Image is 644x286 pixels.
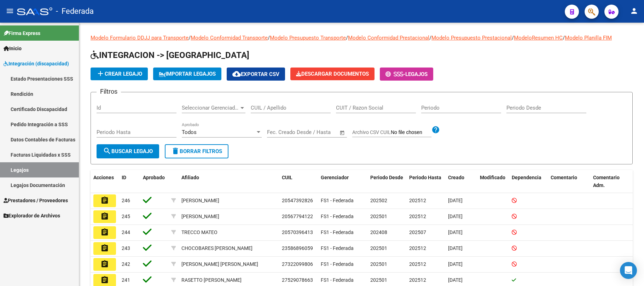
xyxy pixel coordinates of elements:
datatable-header-cell: Modificado [477,170,509,193]
span: FS1 - Federada [321,229,354,235]
div: [PERSON_NAME] [181,197,219,205]
button: Crear Legajo [91,68,148,80]
mat-icon: delete [171,147,180,155]
span: 202512 [409,214,426,219]
span: Integración (discapacidad) [4,60,69,68]
input: Archivo CSV CUIL [391,129,431,136]
span: 27529078663 [282,277,313,283]
span: 20547392826 [282,198,313,203]
span: 202501 [370,214,387,219]
button: Buscar Legajo [97,144,159,158]
button: IMPORTAR LEGAJOS [153,68,221,80]
span: 241 [122,277,130,283]
span: 202507 [409,229,426,235]
mat-icon: assignment [100,196,109,205]
span: Acciones [93,175,114,180]
button: Open calendar [338,129,347,137]
span: 246 [122,198,130,203]
datatable-header-cell: CUIL [279,170,318,193]
mat-icon: add [96,69,105,78]
span: CUIL [282,175,292,180]
mat-icon: cloud_download [232,70,241,78]
datatable-header-cell: Creado [445,170,477,193]
div: CHOCOBARES [PERSON_NAME] [181,244,253,252]
datatable-header-cell: Periodo Desde [367,170,406,193]
span: Creado [448,175,464,180]
mat-icon: assignment [100,244,109,252]
span: 20567794122 [282,214,313,219]
mat-icon: person [630,7,638,15]
span: Comentario Adm. [593,175,620,188]
h3: Filtros [97,87,121,97]
span: 23586896059 [282,245,313,251]
span: INTEGRACION -> [GEOGRAPHIC_DATA] [91,50,249,60]
datatable-header-cell: Aprobado [140,170,168,193]
span: Crear Legajo [96,71,142,77]
span: Borrar Filtros [171,148,222,154]
a: Modelo Presupuesto Transporte [270,35,346,41]
datatable-header-cell: Comentario [548,170,590,193]
span: Buscar Legajo [103,148,153,154]
span: [DATE] [448,277,463,283]
span: Prestadores / Proveedores [4,197,68,204]
span: 27322099806 [282,261,313,267]
datatable-header-cell: Acciones [91,170,119,193]
span: Dependencia [512,175,541,180]
span: 245 [122,214,130,219]
span: 202512 [409,198,426,203]
mat-icon: search [103,147,111,155]
span: FS1 - Federada [321,277,354,283]
span: Firma Express [4,29,40,37]
button: Descargar Documentos [290,68,375,80]
input: Fecha fin [302,129,336,135]
span: [DATE] [448,229,463,235]
span: 242 [122,261,130,267]
span: Afiliado [181,175,199,180]
datatable-header-cell: Dependencia [509,170,548,193]
span: Archivo CSV CUIL [352,129,391,135]
div: TRECCO MATEO [181,228,217,237]
span: 202512 [409,261,426,267]
span: 202501 [370,277,387,283]
a: Modelo Conformidad Transporte [191,35,268,41]
input: Fecha inicio [267,129,296,135]
mat-icon: assignment [100,212,109,221]
datatable-header-cell: ID [119,170,140,193]
button: Exportar CSV [227,68,285,81]
button: -Legajos [380,68,433,81]
mat-icon: help [431,126,440,134]
span: 244 [122,229,130,235]
span: Legajos [405,71,428,77]
datatable-header-cell: Comentario Adm. [590,170,633,193]
span: 243 [122,245,130,251]
div: [PERSON_NAME] [PERSON_NAME] [181,260,258,268]
span: FS1 - Federada [321,261,354,267]
span: - [385,71,405,77]
span: Aprobado [143,175,165,180]
span: Periodo Desde [370,175,403,180]
mat-icon: menu [6,7,14,15]
span: [DATE] [448,261,463,267]
span: Periodo Hasta [409,175,441,180]
datatable-header-cell: Afiliado [179,170,279,193]
span: [DATE] [448,245,463,251]
span: 202512 [409,277,426,283]
span: FS1 - Federada [321,214,354,219]
a: Modelo Conformidad Prestacional [348,35,429,41]
span: Explorador de Archivos [4,212,60,220]
div: Open Intercom Messenger [620,262,637,279]
span: 202501 [370,261,387,267]
mat-icon: assignment [100,276,109,284]
span: Inicio [4,45,22,52]
a: Modelo Formulario DDJJ para Transporte [91,35,188,41]
span: 202501 [370,245,387,251]
span: 20570396413 [282,229,313,235]
span: 202502 [370,198,387,203]
span: Comentario [551,175,577,180]
mat-icon: assignment [100,228,109,237]
span: ID [122,175,126,180]
datatable-header-cell: Periodo Hasta [406,170,445,193]
span: [DATE] [448,198,463,203]
span: Todos [182,129,197,135]
span: 202408 [370,229,387,235]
